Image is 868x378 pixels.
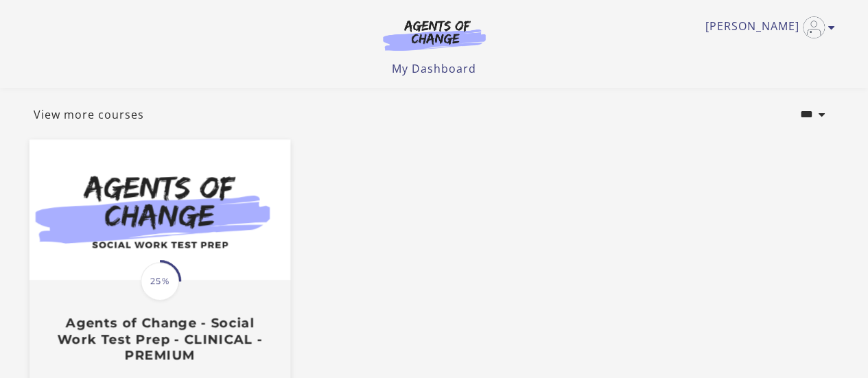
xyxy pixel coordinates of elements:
[34,106,144,123] a: View more courses
[392,61,476,76] a: My Dashboard
[141,262,179,300] span: 25%
[368,19,500,51] img: Agents of Change Logo
[44,315,274,363] h3: Agents of Change - Social Work Test Prep - CLINICAL - PREMIUM
[705,16,828,38] a: Toggle menu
